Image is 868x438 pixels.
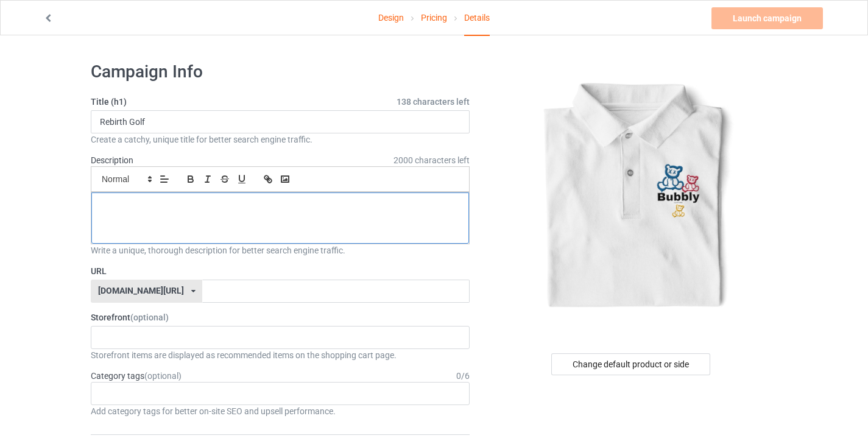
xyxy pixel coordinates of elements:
[130,313,169,322] span: (optional)
[91,155,133,165] label: Description
[91,96,470,108] label: Title (h1)
[464,1,490,36] div: Details
[91,311,470,323] label: Storefront
[421,1,447,35] a: Pricing
[91,349,470,361] div: Storefront items are displayed as recommended items on the shopping cart page.
[91,244,470,256] div: Write a unique, thorough description for better search engine traffic.
[91,61,470,83] h1: Campaign Info
[393,154,470,166] span: 2000 characters left
[378,1,404,35] a: Design
[397,96,470,108] span: 138 characters left
[91,405,470,417] div: Add category tags for better on-site SEO and upsell performance.
[144,371,182,381] span: (optional)
[91,133,470,146] div: Create a catchy, unique title for better search engine traffic.
[551,353,710,375] div: Change default product or side
[91,370,182,382] label: Category tags
[91,265,470,277] label: URL
[456,370,470,382] div: 0 / 6
[98,286,184,295] div: [DOMAIN_NAME][URL]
